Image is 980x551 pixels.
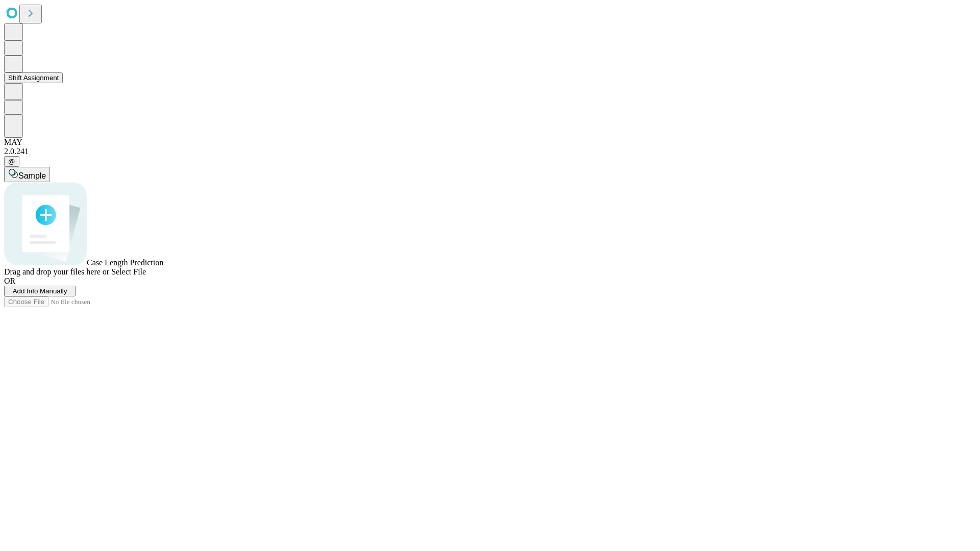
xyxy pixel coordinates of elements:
[111,267,146,276] span: Select File
[13,287,67,295] span: Add Info Manually
[4,72,63,83] button: Shift Assignment
[4,267,109,276] span: Drag and drop your files here or
[4,277,15,285] span: OR
[18,171,46,180] span: Sample
[87,258,163,267] span: Case Length Prediction
[4,147,976,156] div: 2.0.241
[4,286,76,296] button: Add Info Manually
[8,158,15,165] span: @
[4,167,50,182] button: Sample
[4,138,976,147] div: MAY
[4,156,19,167] button: @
